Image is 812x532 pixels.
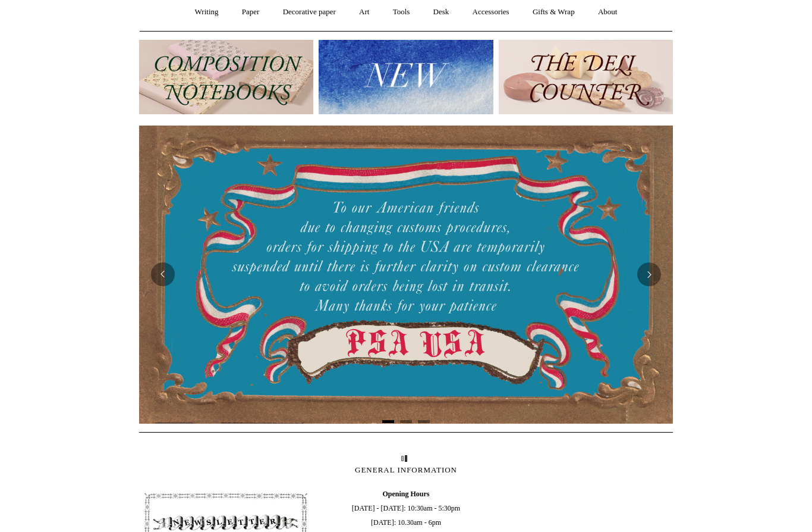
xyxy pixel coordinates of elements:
img: The Deli Counter [499,40,673,114]
b: Opening Hours [382,490,429,498]
button: Page 2 [400,420,412,423]
img: 202302 Composition ledgers.jpg__PID:69722ee6-fa44-49dd-a067-31375e5d54ec [139,40,313,114]
button: Page 3 [418,420,430,423]
button: Next [637,262,661,286]
span: GENERAL INFORMATION [355,465,457,474]
img: New.jpg__PID:f73bdf93-380a-4a35-bcfe-7823039498e1 [319,40,493,114]
img: USA PSA .jpg__PID:33428022-6587-48b7-8b57-d7eefc91f15a [139,126,673,423]
img: loading bar [401,455,411,462]
button: Page 1 [382,420,394,423]
button: Previous [151,262,175,286]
